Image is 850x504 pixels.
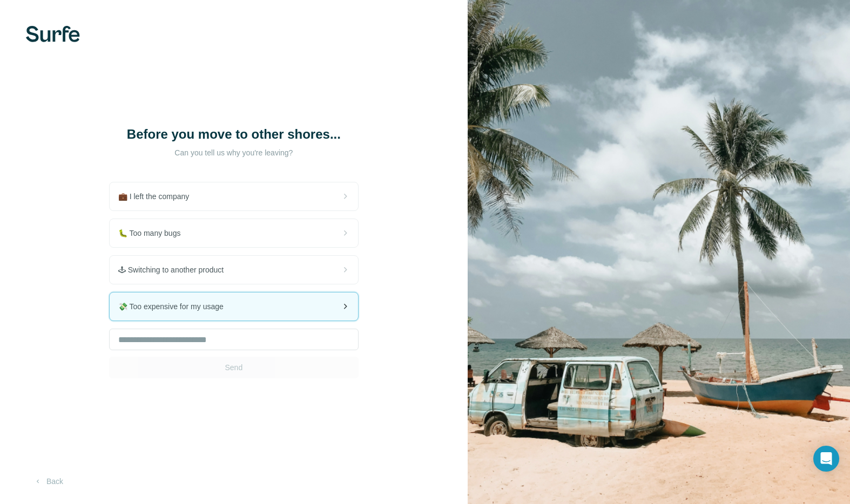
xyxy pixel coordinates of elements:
[118,301,232,312] span: 💸 Too expensive for my usage
[118,264,232,275] span: 🕹 Switching to another product
[118,191,198,202] span: 💼 I left the company
[26,26,80,42] img: Surfe's logo
[26,472,71,491] button: Back
[813,446,839,472] div: Open Intercom Messenger
[118,228,190,239] span: 🐛 Too many bugs
[126,126,342,143] h1: Before you move to other shores...
[126,147,342,158] p: Can you tell us why you're leaving?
